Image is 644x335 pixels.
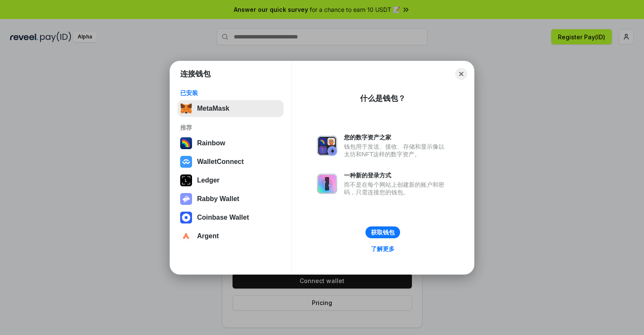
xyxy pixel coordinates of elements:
div: Ledger [197,177,219,184]
img: svg+xml,%3Csvg%20width%3D%2228%22%20height%3D%2228%22%20viewBox%3D%220%200%2028%2028%22%20fill%3D... [180,230,192,242]
button: Close [455,68,467,80]
div: Rainbow [197,139,225,147]
img: svg+xml,%3Csvg%20xmlns%3D%22http%3A%2F%2Fwww.w3.org%2F2000%2Fsvg%22%20width%3D%2228%22%20height%3... [180,174,192,186]
img: svg+xml,%3Csvg%20width%3D%2228%22%20height%3D%2228%22%20viewBox%3D%220%200%2028%2028%22%20fill%3D... [180,156,192,168]
button: Rabby Wallet [178,191,284,207]
div: 了解更多 [371,245,395,253]
button: WalletConnect [178,153,284,170]
div: 一种新的登录方式 [344,172,449,179]
div: 您的数字资产之家 [344,133,449,141]
img: svg+xml,%3Csvg%20xmlns%3D%22http%3A%2F%2Fwww.w3.org%2F2000%2Fsvg%22%20fill%3D%22none%22%20viewBox... [180,193,192,205]
div: Coinbase Wallet [197,214,249,221]
img: svg+xml,%3Csvg%20width%3D%22120%22%20height%3D%22120%22%20viewBox%3D%220%200%20120%20120%22%20fil... [180,137,192,149]
img: svg+xml,%3Csvg%20width%3D%2228%22%20height%3D%2228%22%20viewBox%3D%220%200%2028%2028%22%20fill%3D... [180,212,192,223]
div: 获取钱包 [371,229,395,236]
div: 推荐 [180,124,281,131]
a: 了解更多 [366,243,400,254]
button: Ledger [178,172,284,189]
h1: 连接钱包 [180,69,211,79]
img: svg+xml,%3Csvg%20xmlns%3D%22http%3A%2F%2Fwww.w3.org%2F2000%2Fsvg%22%20fill%3D%22none%22%20viewBox... [317,174,337,194]
button: MetaMask [178,100,284,117]
div: MetaMask [197,105,229,112]
div: Rabby Wallet [197,195,239,203]
div: Argent [197,232,219,240]
button: Coinbase Wallet [178,209,284,226]
div: 而不是在每个网站上创建新的账户和密码，只需连接您的钱包。 [344,181,449,196]
div: 什么是钱包？ [360,93,406,103]
div: 钱包用于发送、接收、存储和显示像以太坊和NFT这样的数字资产。 [344,143,449,158]
img: svg+xml,%3Csvg%20xmlns%3D%22http%3A%2F%2Fwww.w3.org%2F2000%2Fsvg%22%20fill%3D%22none%22%20viewBox... [317,136,337,156]
button: Argent [178,228,284,245]
button: Rainbow [178,135,284,152]
button: 获取钱包 [365,226,400,238]
img: svg+xml,%3Csvg%20fill%3D%22none%22%20height%3D%2233%22%20viewBox%3D%220%200%2035%2033%22%20width%... [180,103,192,114]
div: 已安装 [180,89,281,97]
div: WalletConnect [197,158,244,166]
